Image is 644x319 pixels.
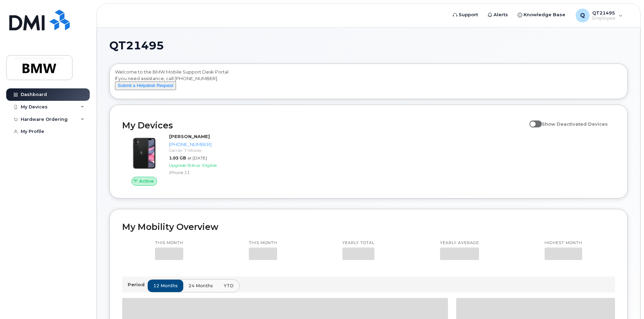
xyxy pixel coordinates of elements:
[169,141,236,148] div: [PHONE_NUMBER]
[169,147,236,153] div: Carrier: T-Mobile
[139,178,154,184] span: Active
[202,163,217,168] span: Eligible
[155,240,183,246] p: This month
[169,163,201,168] span: Upgrade Status:
[169,155,186,161] span: 1.93 GB
[115,81,176,90] button: Submit a Helpdesk Request
[224,282,234,289] span: YTD
[545,240,582,246] p: Highest month
[109,40,164,51] span: QT21495
[249,240,277,246] p: This month
[440,240,479,246] p: Yearly average
[115,69,622,96] div: Welcome to the BMW Mobile Support Desk Portal If you need assistance, call [PHONE_NUMBER].
[169,134,210,139] strong: [PERSON_NAME]
[188,282,213,289] span: 24 months
[128,137,161,170] img: iPhone_11.jpg
[115,83,176,88] a: Submit a Helpdesk Request
[122,120,526,130] h2: My Devices
[122,133,239,186] a: Active[PERSON_NAME][PHONE_NUMBER]Carrier: T-Mobile1.93 GBat [DATE]Upgrade Status:EligibleiPhone 11
[542,121,608,127] span: Show Deactivated Devices
[342,240,374,246] p: Yearly total
[169,170,236,175] div: iPhone 11
[128,281,147,288] p: Period
[187,155,207,161] span: at [DATE]
[529,117,535,123] input: Show Deactivated Devices
[122,222,615,232] h2: My Mobility Overview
